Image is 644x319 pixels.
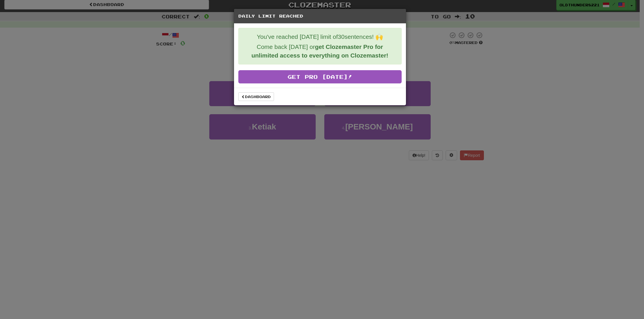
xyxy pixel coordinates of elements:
[238,13,402,19] h5: Daily Limit Reached
[238,70,402,83] a: Get Pro [DATE]!
[238,92,274,101] a: Dashboard
[243,33,397,41] p: You've reached [DATE] limit of 30 sentences! 🙌
[243,43,397,60] p: Come back [DATE] or
[251,43,388,59] strong: get Clozemaster Pro for unlimited access to everything on Clozemaster!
